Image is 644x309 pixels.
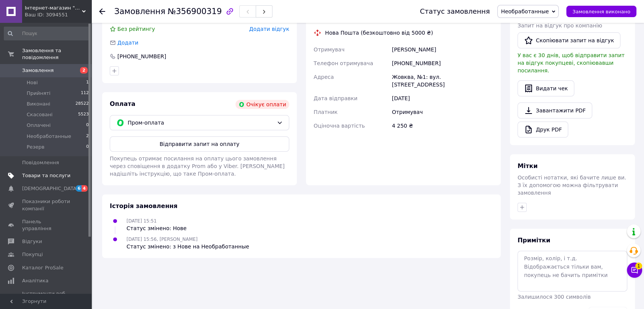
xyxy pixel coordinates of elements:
span: Телефон отримувача [314,60,373,66]
span: Каталог ProSale [22,264,63,271]
span: Примітки [517,237,550,244]
button: Видати чек [517,80,574,96]
span: 112 [81,90,89,97]
span: Аналітика [22,277,48,284]
span: Мітки [517,162,538,170]
span: 2 [80,67,88,74]
span: 4 [82,185,88,192]
span: У вас є 30 днів, щоб відправити запит на відгук покупцеві, скопіювавши посилання. [517,52,625,74]
div: Статус замовлення [420,8,490,15]
span: Без рейтингу [117,26,155,32]
div: [PERSON_NAME] [390,43,495,56]
span: Отримувач [314,46,344,53]
span: [DATE] 15:51 [127,218,157,224]
span: 6 [76,185,82,192]
span: Відгуки [22,238,42,245]
span: Повідомлення [22,159,59,166]
span: Товари та послуги [22,172,70,179]
span: Панель управління [22,218,70,232]
div: Очікує оплати [235,100,289,109]
div: Повернутися назад [99,8,105,15]
span: Платник [314,109,338,115]
button: Скопіювати запит на відгук [517,32,620,48]
span: Особисті нотатки, які бачите лише ви. З їх допомогою можна фільтрувати замовлення [517,175,626,196]
div: Статус змінено: з Нове на Необработанные [127,243,249,250]
span: Показники роботи компанії [22,198,70,212]
span: Покупець отримає посилання на оплату цього замовлення через сповіщення в додатку Prom або у Viber... [110,155,285,177]
span: 0 [86,144,89,150]
button: Відправити запит на оплату [110,136,289,152]
span: Замовлення [114,7,165,16]
span: 1 [86,79,89,86]
span: Покупці [22,251,43,258]
span: Нові [27,79,38,86]
span: Запит на відгук про компанію [517,22,602,29]
span: Історія замовлення [110,202,178,210]
span: [DATE] 15:56, [PERSON_NAME] [127,237,197,242]
div: [DATE] [390,91,495,105]
span: Оплата [110,100,135,107]
span: Скасовані [27,111,53,118]
span: Оплачені [27,122,51,129]
span: 28522 [75,101,89,107]
button: Чат з покупцем1 [627,263,642,278]
div: 4 250 ₴ [390,119,495,133]
span: 1 [635,261,642,267]
span: 5523 [78,111,89,118]
span: Необработанные [27,133,71,140]
span: Адреса [314,74,334,80]
span: Пром-оплата [128,118,274,127]
div: Жовква, №1: вул. [STREET_ADDRESS] [390,70,495,91]
span: Додати відгук [249,26,289,32]
div: Ваш ID: 3094551 [25,11,91,18]
input: Пошук [4,27,90,40]
span: Замовлення виконано [572,9,630,14]
span: Замовлення [22,67,54,74]
div: Статус змінено: Нове [127,224,187,232]
span: 0 [86,122,89,129]
div: [PHONE_NUMBER] [390,56,495,70]
span: Залишилося 300 символів [517,294,591,300]
span: Дата відправки [314,95,357,101]
span: [DEMOGRAPHIC_DATA] [22,185,78,192]
div: Нова Пошта (безкоштовно від 5000 ₴) [323,29,435,37]
div: Отримувач [390,105,495,119]
span: 2 [86,133,89,140]
span: Необработанные [501,8,549,14]
span: №356900319 [168,7,222,16]
span: Резерв [27,144,45,150]
a: Друк PDF [517,122,568,138]
span: Прийняті [27,90,50,97]
div: [PHONE_NUMBER] [117,53,167,60]
span: Додати [117,40,138,46]
span: Інструменти веб-майстра та SEO [22,290,70,304]
span: Виконані [27,101,50,107]
span: Оціночна вартість [314,123,365,129]
button: Замовлення виконано [566,6,636,17]
a: Завантажити PDF [517,102,592,118]
span: Інтернет-магазин "Злий Стиліст" [25,5,82,11]
span: Замовлення та повідомлення [22,47,91,61]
